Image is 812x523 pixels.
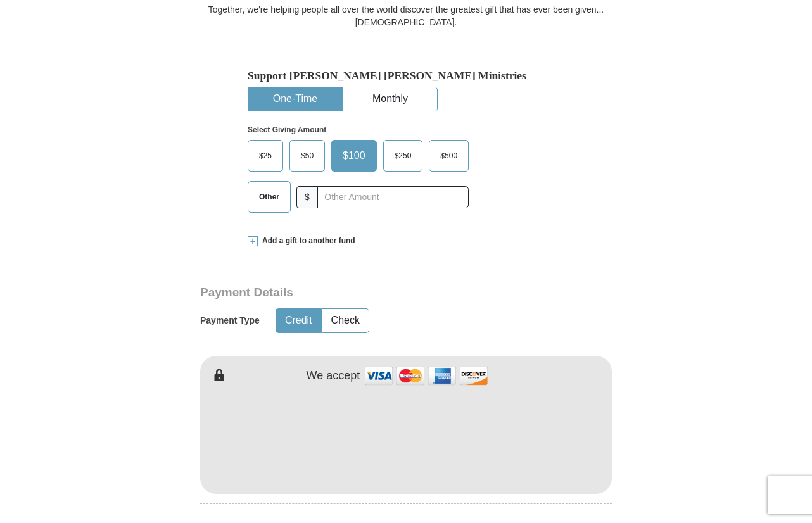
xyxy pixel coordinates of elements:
[295,146,320,165] span: $50
[343,87,437,111] button: Monthly
[317,186,469,208] input: Other Amount
[296,186,318,208] span: $
[363,362,490,389] img: credit cards accepted
[248,87,342,111] button: One-Time
[200,286,523,300] h3: Payment Details
[200,315,260,326] h5: Payment Type
[258,236,355,246] span: Add a gift to another fund
[253,187,286,206] span: Other
[248,125,326,134] strong: Select Giving Amount
[434,146,464,165] span: $500
[200,3,612,28] div: Together, we're helping people all over the world discover the greatest gift that has ever been g...
[253,146,278,165] span: $25
[248,69,564,82] h5: Support [PERSON_NAME] [PERSON_NAME] Ministries
[322,309,369,332] button: Check
[307,369,360,383] h4: We accept
[276,309,321,332] button: Credit
[336,146,372,165] span: $100
[388,146,418,165] span: $250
